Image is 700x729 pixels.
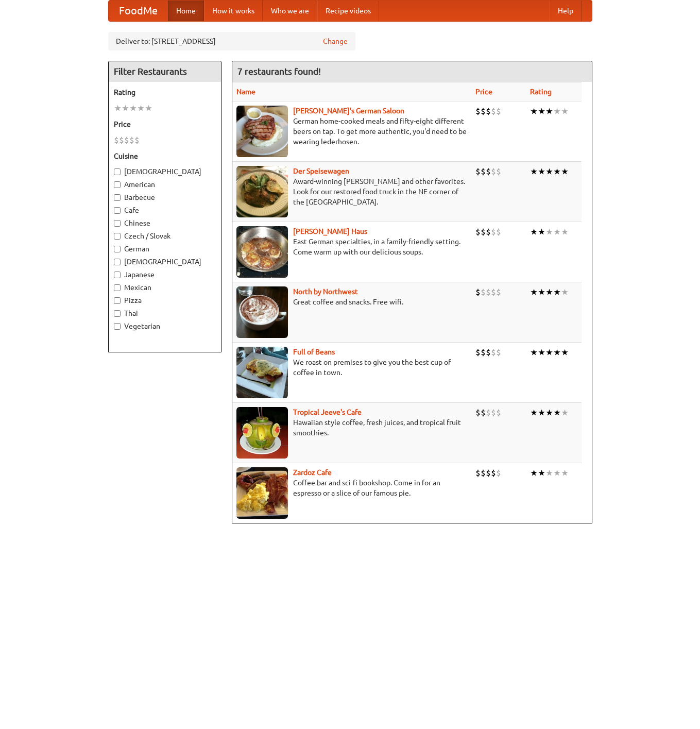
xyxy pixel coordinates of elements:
a: Rating [530,88,552,96]
li: $ [496,467,501,479]
li: ★ [545,166,553,177]
a: North by Northwest [293,287,358,296]
li: $ [486,347,491,358]
li: $ [475,347,481,358]
li: ★ [538,226,545,238]
input: Vegetarian [114,323,121,330]
input: [DEMOGRAPHIC_DATA] [114,259,121,265]
b: [PERSON_NAME]'s German Saloon [293,107,404,115]
li: ★ [538,347,545,358]
input: German [114,246,121,252]
li: ★ [538,407,545,418]
img: kohlhaus.jpg [236,226,288,278]
a: FoodMe [109,1,168,21]
li: $ [491,286,496,298]
li: $ [475,467,481,479]
li: $ [496,226,501,238]
li: ★ [545,286,553,298]
li: ★ [538,286,545,298]
label: American [114,179,216,190]
li: ★ [530,166,538,177]
li: $ [496,347,501,358]
b: Zardoz Cafe [293,468,332,477]
a: Price [475,88,492,96]
p: Hawaiian style coffee, fresh juices, and tropical fruit smoothies. [236,417,467,438]
input: [DEMOGRAPHIC_DATA] [114,168,121,175]
li: $ [481,226,486,238]
p: We roast on premises to give you the best cup of coffee in town. [236,357,467,378]
a: Who we are [263,1,317,21]
li: ★ [114,103,122,114]
p: Great coffee and snacks. Free wifi. [236,297,467,307]
label: Vegetarian [114,321,216,331]
li: $ [134,134,140,146]
li: $ [475,226,481,238]
a: How it works [204,1,263,21]
li: $ [129,134,134,146]
input: Mexican [114,284,121,291]
label: Czech / Slovak [114,231,216,241]
img: zardoz.jpg [236,467,288,519]
li: ★ [553,226,561,238]
a: Change [323,36,348,46]
input: Chinese [114,220,121,227]
li: ★ [538,106,545,117]
li: $ [496,106,501,117]
label: [DEMOGRAPHIC_DATA] [114,166,216,177]
li: $ [491,407,496,418]
li: $ [491,106,496,117]
img: jeeves.jpg [236,407,288,459]
a: Recipe videos [317,1,379,21]
a: [PERSON_NAME] Haus [293,227,367,235]
li: $ [114,134,119,146]
li: ★ [530,407,538,418]
li: ★ [538,166,545,177]
li: ★ [553,106,561,117]
p: German home-cooked meals and fifty-eight different beers on tap. To get more authentic, you'd nee... [236,116,467,147]
li: ★ [553,407,561,418]
li: ★ [530,347,538,358]
li: $ [119,134,124,146]
li: $ [481,347,486,358]
img: esthers.jpg [236,106,288,157]
li: ★ [530,467,538,479]
li: $ [496,166,501,177]
li: $ [486,106,491,117]
li: ★ [122,103,129,114]
li: ★ [545,226,553,238]
label: Barbecue [114,192,216,202]
input: Czech / Slovak [114,233,121,240]
li: ★ [561,286,569,298]
li: $ [491,226,496,238]
img: speisewagen.jpg [236,166,288,217]
li: ★ [545,106,553,117]
li: $ [491,347,496,358]
li: $ [491,166,496,177]
li: ★ [561,347,569,358]
div: Deliver to: [STREET_ADDRESS] [108,32,355,50]
li: $ [481,407,486,418]
li: $ [475,106,481,117]
label: Japanese [114,269,216,280]
ng-pluralize: 7 restaurants found! [237,66,321,76]
li: ★ [530,226,538,238]
p: East German specialties, in a family-friendly setting. Come warm up with our delicious soups. [236,236,467,257]
li: $ [491,467,496,479]
li: ★ [545,347,553,358]
li: ★ [561,226,569,238]
input: Pizza [114,297,121,304]
h5: Rating [114,87,216,97]
a: Der Speisewagen [293,167,349,175]
label: Pizza [114,295,216,306]
li: ★ [538,467,545,479]
li: ★ [137,103,145,114]
li: $ [475,286,481,298]
li: ★ [561,407,569,418]
input: Cafe [114,207,121,214]
p: Award-winning [PERSON_NAME] and other favorites. Look for our restored food truck in the NE corne... [236,176,467,207]
li: ★ [545,407,553,418]
li: $ [475,407,481,418]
